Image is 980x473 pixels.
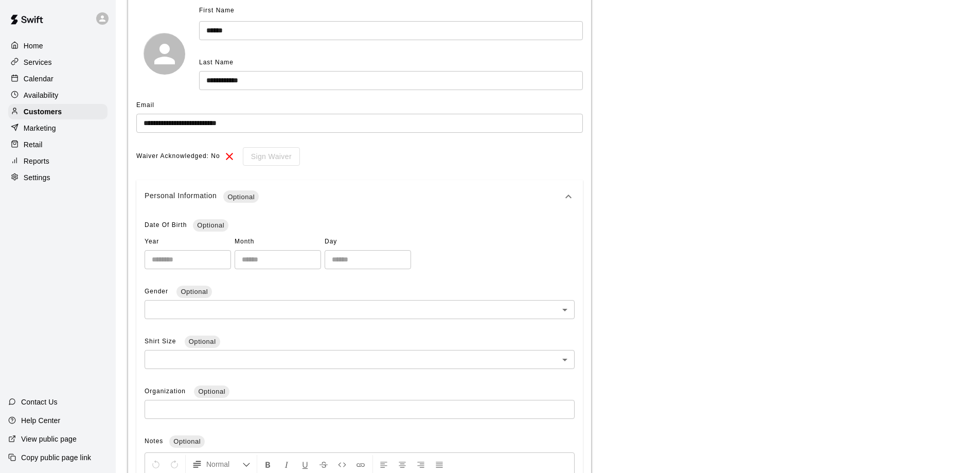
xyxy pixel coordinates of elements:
[325,234,411,250] span: Day
[145,234,231,250] span: Year
[206,459,242,469] span: Normal
[8,55,108,70] a: Services
[235,234,321,250] span: Month
[145,338,179,345] span: Shirt Size
[145,388,188,395] span: Organization
[24,74,54,84] p: Calendar
[8,104,108,119] a: Customers
[8,153,108,169] a: Reports
[24,90,59,100] p: Availability
[8,170,108,185] a: Settings
[24,41,43,51] p: Home
[236,147,300,166] div: To sign waivers in admin, this feature must be enabled in general settings
[145,288,170,295] span: Gender
[199,3,235,19] span: First Name
[136,148,220,165] span: Waiver Acknowledged: No
[185,337,220,347] span: Optional
[145,190,562,203] div: Personal Information
[199,59,234,66] span: Last Name
[8,87,108,103] a: Availability
[21,397,58,407] p: Contact Us
[24,172,50,183] p: Settings
[176,287,212,297] span: Optional
[24,139,43,150] p: Retail
[24,123,56,133] p: Marketing
[169,436,205,447] span: Optional
[223,192,259,202] span: Optional
[136,180,583,213] div: Personal InformationOptional
[145,221,187,229] span: Date Of Birth
[194,387,229,397] span: Optional
[8,71,108,86] a: Calendar
[193,220,228,231] span: Optional
[21,452,91,463] p: Copy public page link
[24,57,52,67] p: Services
[21,415,60,426] p: Help Center
[136,101,154,109] span: Email
[8,120,108,136] a: Marketing
[24,156,49,166] p: Reports
[24,107,62,117] p: Customers
[8,38,108,54] a: Home
[145,437,163,445] span: Notes
[8,137,108,152] a: Retail
[21,434,77,444] p: View public page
